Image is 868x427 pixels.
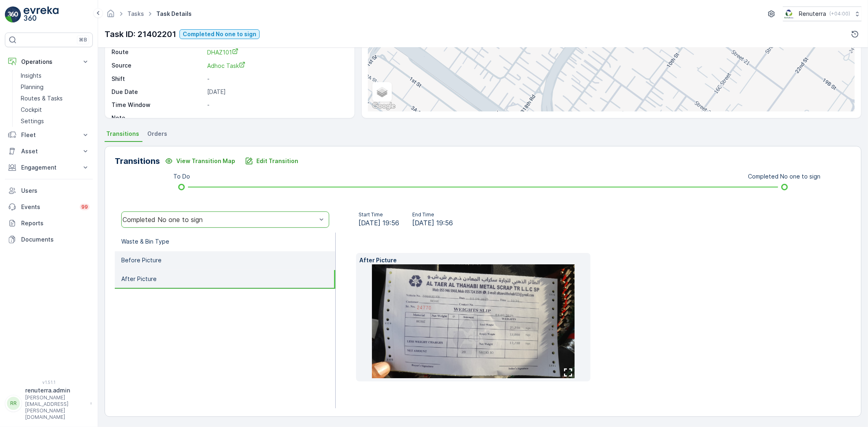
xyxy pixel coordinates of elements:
[5,143,93,159] button: Asset
[21,83,44,91] p: Planning
[17,93,93,104] a: Routes & Tasks
[799,10,826,18] p: Renuterra
[370,101,397,111] a: Open this area in Google Maps (opens a new window)
[207,88,346,96] p: [DATE]
[112,114,204,122] p: Note
[21,58,77,66] p: Operations
[359,256,587,264] p: After Picture
[79,37,87,43] p: ⌘B
[112,101,204,109] p: Time Window
[5,159,93,176] button: Engagement
[112,88,204,96] p: Due Date
[179,29,260,39] button: Completed No one to sign
[207,75,346,83] p: -
[147,130,167,138] span: Orders
[121,237,169,246] p: Waste & Bin Type
[5,380,93,385] span: v 1.51.1
[17,115,93,127] a: Settings
[17,70,93,81] a: Insights
[21,94,63,102] p: Routes & Tasks
[5,215,93,231] a: Reports
[783,7,861,21] button: Renuterra(+04:00)
[256,157,298,165] p: Edit Transition
[412,218,453,228] span: [DATE] 19:56
[372,264,575,378] img: cbc12b2c06d1443d8fdffc6d255d69e7.jpeg
[21,163,77,172] p: Engagement
[5,386,93,420] button: RRrenuterra.admin[PERSON_NAME][EMAIL_ADDRESS][PERSON_NAME][DOMAIN_NAME]
[207,48,346,57] a: DHAZ101
[24,7,59,23] img: logo_light-DOdMpM7g.png
[105,28,176,40] p: Task ID: 21402201
[173,172,190,181] p: To Do
[106,130,139,138] span: Transitions
[176,157,235,165] p: View Transition Map
[21,203,75,211] p: Events
[207,62,245,69] span: Adhoc Task
[127,10,144,17] a: Tasks
[183,30,256,38] p: Completed No one to sign
[240,155,303,168] button: Edit Transition
[359,211,399,218] p: Start Time
[359,218,399,228] span: [DATE] 19:56
[121,275,157,283] p: After Picture
[5,127,93,143] button: Fleet
[21,131,77,139] p: Fleet
[207,114,346,122] p: -
[115,155,160,167] p: Transitions
[21,187,90,195] p: Users
[207,61,346,70] a: Adhoc Task
[370,101,397,111] img: Google
[21,235,90,244] p: Documents
[25,386,86,394] p: renuterra.admin
[21,72,42,80] p: Insights
[783,9,796,18] img: Screenshot_2024-07-26_at_13.33.01.png
[7,397,20,410] div: RR
[207,49,238,56] span: DHAZ101
[17,81,93,93] a: Planning
[160,155,240,168] button: View Transition Map
[17,104,93,115] a: Cockpit
[112,61,204,70] p: Source
[21,147,77,155] p: Asset
[5,231,93,248] a: Documents
[112,48,204,57] p: Route
[5,54,93,70] button: Operations
[748,172,821,181] p: Completed No one to sign
[21,106,42,114] p: Cockpit
[21,219,90,227] p: Reports
[207,101,346,109] p: -
[121,256,162,264] p: Before Picture
[5,199,93,215] a: Events99
[5,183,93,199] a: Users
[112,75,204,83] p: Shift
[5,7,21,23] img: logo
[21,117,44,125] p: Settings
[155,10,193,18] span: Task Details
[81,204,88,210] p: 99
[25,394,86,420] p: [PERSON_NAME][EMAIL_ADDRESS][PERSON_NAME][DOMAIN_NAME]
[122,216,317,223] div: Completed No one to sign
[373,83,391,101] a: Layers
[412,211,453,218] p: End Time
[829,11,850,17] p: ( +04:00 )
[106,12,115,19] a: Homepage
